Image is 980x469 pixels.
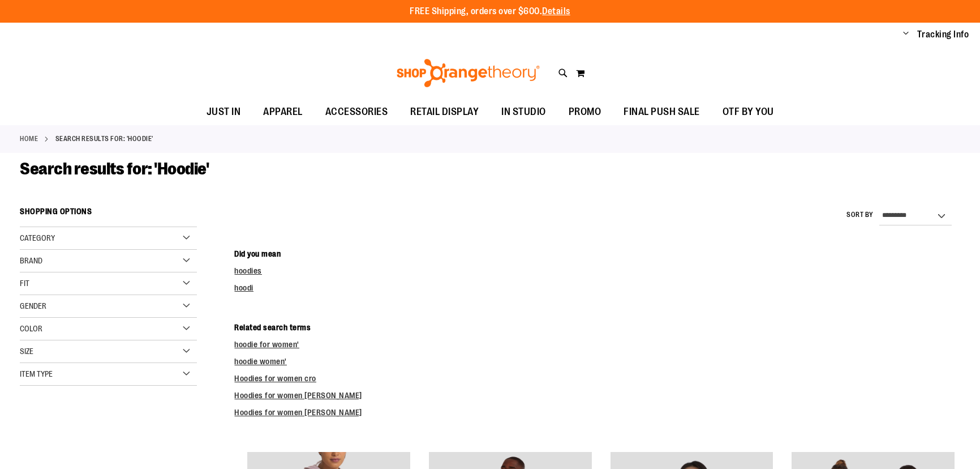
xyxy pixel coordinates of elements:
span: APPAREL [263,99,303,125]
a: Details [542,6,570,16]
a: ACCESSORIES [314,99,399,125]
a: Hoodies for women [PERSON_NAME] [234,391,362,400]
span: PROMO [569,99,601,125]
span: OTF BY YOU [723,99,774,125]
span: JUST IN [207,99,241,125]
a: FINAL PUSH SALE [612,99,711,125]
a: Home [20,134,38,144]
dt: Did you mean [234,248,960,259]
a: Hoodies for women cro [234,374,316,383]
a: hoodie for women' [234,340,299,349]
span: Size [20,347,33,356]
a: PROMO [557,99,613,125]
dt: Related search terms [234,322,960,333]
a: APPAREL [252,99,314,125]
span: Search results for: 'Hoodie' [20,159,209,178]
span: Category [20,233,55,242]
div: Gender [20,295,197,318]
span: Fit [20,279,29,288]
a: JUST IN [195,99,252,125]
span: ACCESSORIES [325,99,388,125]
span: IN STUDIO [501,99,546,125]
div: Brand [20,250,197,272]
span: Brand [20,256,42,265]
a: OTF BY YOU [711,99,785,125]
div: Color [20,318,197,340]
div: Fit [20,272,197,295]
button: Account menu [903,29,909,40]
img: Shop Orangetheory [395,59,541,87]
a: Hoodies for women [PERSON_NAME] [234,408,362,417]
strong: Shopping Options [20,202,197,227]
a: hoodi [234,283,253,292]
div: Size [20,340,197,363]
span: Color [20,324,42,333]
a: hoodies [234,266,262,275]
a: RETAIL DISPLAY [399,99,490,125]
a: Tracking Info [917,28,969,41]
a: IN STUDIO [490,99,557,125]
div: Item Type [20,363,197,386]
strong: Search results for: 'Hoodie' [55,134,153,144]
span: RETAIL DISPLAY [410,99,479,125]
label: Sort By [846,210,874,220]
span: Item Type [20,369,53,378]
div: Category [20,227,197,250]
a: hoodie women' [234,357,287,366]
span: Gender [20,301,46,310]
p: FREE Shipping, orders over $600. [410,5,570,18]
span: FINAL PUSH SALE [624,99,700,125]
